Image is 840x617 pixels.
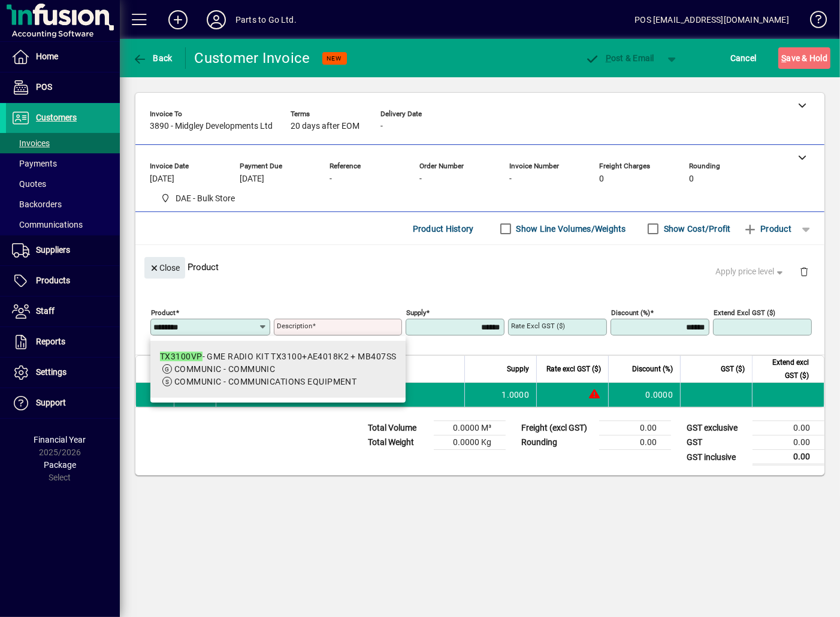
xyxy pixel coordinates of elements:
span: [DATE] [240,174,264,184]
span: 0 [689,174,694,184]
mat-label: Supply [406,308,426,317]
td: 0.0000 M³ [434,421,506,435]
span: Close [149,258,180,278]
span: Payments [12,159,57,168]
app-page-header-button: Back [120,47,186,69]
span: 0 [599,174,604,184]
span: 3890 - Midgley Developments Ltd [150,122,273,131]
span: Products [36,276,70,285]
span: - [380,122,383,131]
label: Show Cost/Profit [661,223,731,235]
mat-option: TX3100VP - GME RADIO KIT TX3100+AE4018K2 + MB407SS [150,341,406,398]
div: Customer Invoice [195,49,310,68]
button: Apply price level [711,261,790,283]
span: Support [36,398,66,407]
a: Settings [6,358,120,388]
td: 0.00 [599,421,671,435]
label: Show Line Volumes/Weights [514,223,626,235]
button: Close [144,257,185,279]
span: - [509,174,512,184]
span: P [606,53,611,63]
span: DAE - Bulk Store [156,191,240,206]
span: - [330,174,332,184]
td: Total Weight [362,435,434,450]
td: 0.00 [599,435,671,450]
span: S [781,53,786,63]
span: Suppliers [36,245,70,255]
td: GST inclusive [681,450,753,465]
mat-label: Product [151,308,176,317]
div: - GME RADIO KIT TX3100+AE4018K2 + MB407SS [160,350,396,363]
button: Product History [408,218,479,240]
span: Home [36,52,58,61]
span: Discount (%) [632,362,673,376]
app-page-header-button: Delete [790,266,818,277]
span: Staff [36,306,55,316]
button: Post & Email [579,47,660,69]
a: Invoices [6,133,120,153]
a: POS [6,72,120,102]
td: GST [681,435,753,450]
mat-label: Discount (%) [611,308,650,317]
span: Cancel [730,49,757,68]
span: 20 days after EOM [291,122,359,131]
span: Back [132,53,173,63]
span: Apply price level [716,265,785,278]
td: 0.0000 Kg [434,435,506,450]
a: Home [6,42,120,72]
button: Profile [197,9,235,31]
a: Products [6,266,120,296]
td: 0.00 [753,435,824,450]
mat-label: Rate excl GST ($) [511,322,565,330]
td: Total Volume [362,421,434,435]
span: Rate excl GST ($) [546,362,601,376]
span: Customers [36,113,77,122]
span: GST ($) [721,362,745,376]
div: Parts to Go Ltd. [235,10,297,29]
span: [DATE] [150,174,174,184]
span: Settings [36,367,67,377]
span: Package [44,460,76,470]
app-page-header-button: Close [141,262,188,273]
span: ave & Hold [781,49,827,68]
a: Communications [6,214,120,235]
span: Financial Year [34,435,86,444]
span: - [419,174,422,184]
span: POS [36,82,52,92]
a: Reports [6,327,120,357]
span: Product History [413,219,474,238]
a: Quotes [6,174,120,194]
button: Cancel [727,47,760,69]
a: Suppliers [6,235,120,265]
span: Supply [507,362,529,376]
button: Add [159,9,197,31]
span: 1.0000 [502,389,530,401]
span: Extend excl GST ($) [760,356,809,382]
a: Knowledge Base [801,2,825,41]
td: 0.0000 [608,383,680,407]
span: Backorders [12,199,62,209]
td: Freight (excl GST) [515,421,599,435]
span: ost & Email [585,53,654,63]
mat-label: Description [277,322,312,330]
button: Delete [790,257,818,286]
td: Rounding [515,435,599,450]
button: Back [129,47,176,69]
td: GST exclusive [681,421,753,435]
span: Invoices [12,138,50,148]
div: Product [135,245,824,289]
span: DAE - Bulk Store [176,192,235,205]
span: Reports [36,337,65,346]
a: Backorders [6,194,120,214]
em: TX3100VP [160,352,203,361]
span: NEW [327,55,342,62]
span: COMMUNIC - COMMUNICATIONS EQUIPMENT [174,377,356,386]
span: Communications [12,220,83,229]
span: COMMUNIC - COMMUNIC [174,364,275,374]
td: 0.00 [753,450,824,465]
a: Payments [6,153,120,174]
button: Save & Hold [778,47,830,69]
span: Quotes [12,179,46,189]
div: POS [EMAIL_ADDRESS][DOMAIN_NAME] [634,10,789,29]
a: Staff [6,297,120,326]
